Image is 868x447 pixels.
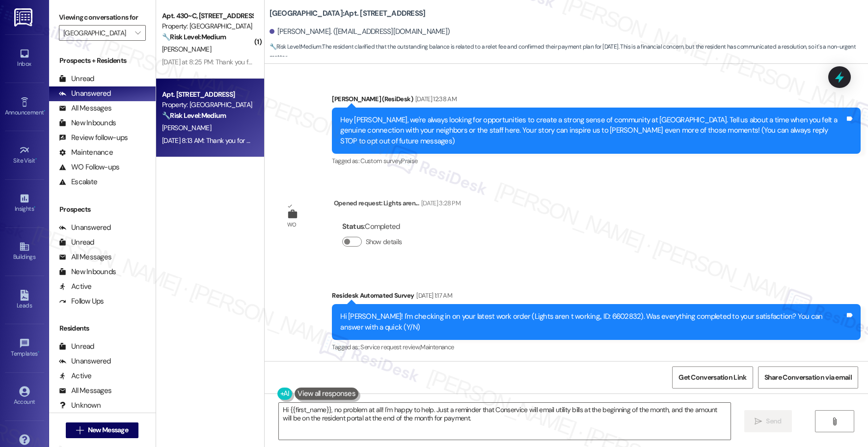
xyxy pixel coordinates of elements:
[162,100,253,110] div: Property: [GEOGRAPHIC_DATA]
[360,157,401,165] span: Custom survey ,
[366,237,402,247] label: Show details
[59,118,116,128] div: New Inbounds
[672,366,753,389] button: Get Conversation Link
[332,94,861,108] div: [PERSON_NAME] (ResiDesk)
[59,162,119,172] div: WO Follow-ups
[401,157,417,165] span: Praise
[59,177,97,187] div: Escalate
[764,372,852,383] span: Share Conversation via email
[5,190,44,217] a: Insights •
[162,111,226,120] strong: 🔧 Risk Level: Medium
[59,147,113,158] div: Maintenance
[332,154,861,168] div: Tagged as:
[162,45,211,54] span: [PERSON_NAME]
[287,220,297,230] div: WO
[59,386,111,396] div: All Messages
[59,223,111,233] div: Unanswered
[59,133,128,143] div: Review follow-ups
[162,21,253,31] div: Property: [GEOGRAPHIC_DATA]
[59,400,101,411] div: Unknown
[59,296,104,307] div: Follow Ups
[342,222,364,231] b: Status
[35,156,37,163] span: •
[413,94,457,104] div: [DATE] 12:38 AM
[38,349,39,356] span: •
[44,108,45,114] span: •
[758,366,858,389] button: Share Conversation via email
[59,237,94,248] div: Unread
[162,89,253,100] div: Apt. [STREET_ADDRESS]
[678,372,746,383] span: Get Conversation Link
[279,403,731,440] textarea: Hi {{first_name}}, no problem at all! I'm happy to help. Just a reminder that Conservice will ema...
[755,418,762,425] i: 
[270,8,426,19] b: [GEOGRAPHIC_DATA]: Apt. [STREET_ADDRESS]
[270,42,868,63] span: : The resident clarified that the outstanding balance is related to a relet fee and confirmed the...
[59,267,116,277] div: New Inbounds
[270,27,450,37] div: [PERSON_NAME]. ([EMAIL_ADDRESS][DOMAIN_NAME])
[766,416,781,426] span: Send
[414,290,452,301] div: [DATE] 1:17 AM
[270,43,322,51] strong: 🔧 Risk Level: Medium
[5,142,44,168] a: Site Visit •
[334,198,461,212] div: Opened request: Lights aren...
[66,422,138,438] button: New Message
[59,281,92,292] div: Active
[5,45,44,72] a: Inbox
[5,383,44,410] a: Account
[49,323,156,334] div: Residents
[420,343,454,351] span: Maintenance
[59,341,94,352] div: Unread
[49,204,156,215] div: Prospects
[340,311,845,333] div: Hi [PERSON_NAME]! I'm checking in on your latest work order (Lights aren t working., ID: 6602832)...
[59,88,111,99] div: Unanswered
[340,115,845,146] div: Hey [PERSON_NAME], we're always looking for opportunities to create a strong sense of community a...
[49,56,156,66] div: Prospects + Residents
[162,11,253,21] div: Apt. 430~C, [STREET_ADDRESS]
[59,356,111,366] div: Unanswered
[162,57,833,66] div: [DATE] at 8:25 PM: Thank you for your message. Our offices are currently closed, but we will cont...
[59,371,92,381] div: Active
[342,219,406,234] div: : Completed
[34,204,35,211] span: •
[162,32,226,41] strong: 🔧 Risk Level: Medium
[88,425,128,435] span: New Message
[5,287,44,313] a: Leads
[59,74,94,84] div: Unread
[5,335,44,362] a: Templates •
[419,198,461,208] div: [DATE] 3:28 PM
[332,290,861,304] div: Residesk Automated Survey
[59,252,111,262] div: All Messages
[14,8,34,27] img: ResiDesk Logo
[59,10,146,25] label: Viewing conversations for
[744,410,792,432] button: Send
[332,340,861,354] div: Tagged as:
[162,123,211,132] span: [PERSON_NAME]
[5,238,44,265] a: Buildings
[63,25,130,41] input: All communities
[59,103,111,113] div: All Messages
[360,343,420,351] span: Service request review ,
[831,418,838,425] i: 
[135,29,140,37] i: 
[76,426,83,434] i: 
[162,136,823,145] div: [DATE] 8:13 AM: Thank you for your message. Our offices are currently closed, but we will contact...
